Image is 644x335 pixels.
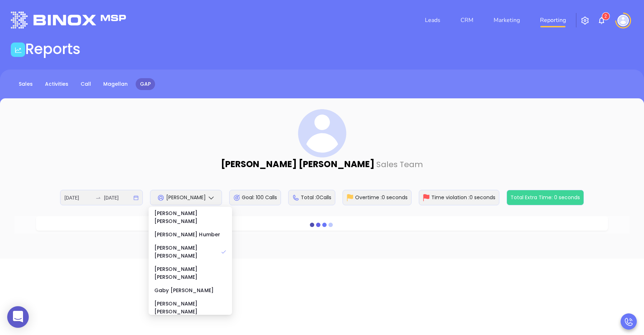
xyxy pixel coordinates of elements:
[581,16,589,25] img: iconSetting
[507,190,584,205] div: Total Extra Time: 0 seconds
[64,194,92,202] input: Start date
[423,194,430,201] img: TimeViolation
[343,190,412,205] div: Overtime : 0 seconds
[604,14,607,19] span: 2
[154,231,226,238] div: [PERSON_NAME] Humber
[376,159,423,170] span: Sales Team
[41,78,73,90] a: Activities
[537,13,569,27] a: Reporting
[288,190,335,205] div: Total : 0 Calls
[154,286,226,294] div: Gaby [PERSON_NAME]
[419,190,499,205] div: Time violation : 0 seconds
[99,78,132,90] a: Magellan
[597,16,606,25] img: iconNotification
[11,12,126,28] img: logo
[491,13,523,27] a: Marketing
[617,15,629,26] img: user
[95,195,101,201] span: swap-right
[298,109,346,158] img: svg%3e
[166,194,206,201] span: [PERSON_NAME]
[221,158,423,161] p: [PERSON_NAME] [PERSON_NAME]
[95,195,101,201] span: to
[14,78,37,90] a: Sales
[346,194,354,201] img: Overtime
[458,13,476,27] a: CRM
[154,265,226,281] div: [PERSON_NAME] [PERSON_NAME]
[422,13,443,27] a: Leads
[154,244,226,260] div: [PERSON_NAME] [PERSON_NAME]
[229,190,281,205] div: Goal: 100 Calls
[154,300,226,316] div: [PERSON_NAME] [PERSON_NAME]
[104,194,132,202] input: End date
[602,13,609,20] sup: 2
[154,209,226,225] div: [PERSON_NAME] [PERSON_NAME]
[136,78,155,90] a: GAP
[25,40,81,58] h1: Reports
[76,78,95,90] a: Call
